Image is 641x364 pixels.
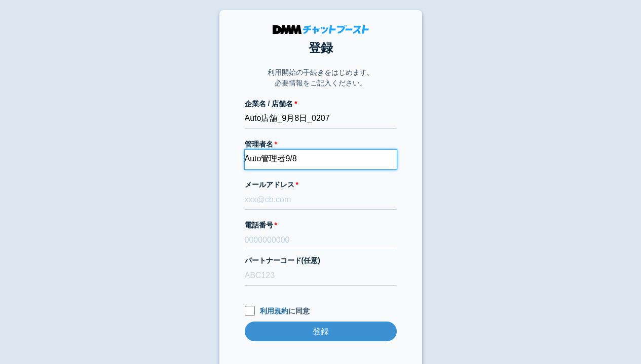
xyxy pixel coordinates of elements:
label: に同意 [245,306,397,316]
input: 会話 太郎 [245,150,397,169]
input: 利用規約に同意 [245,306,255,316]
label: メールアドレス [245,179,397,190]
p: 利用開始の手続きをはじめます。 必要情報をご記入ください。 [268,67,374,88]
label: 管理者名 [245,139,397,150]
label: 企業名 / 店舗名 [245,99,397,109]
input: ABC123 [245,266,397,286]
label: パートナーコード(任意) [245,255,397,266]
input: xxx@cb.com [245,190,397,210]
h1: 登録 [245,39,397,57]
img: DMMチャットブースト [273,25,369,34]
a: 利用規約 [260,307,288,315]
label: 電話番号 [245,220,397,231]
input: 0000000000 [245,231,397,250]
input: 登録 [245,322,397,341]
input: 株式会社チャットブースト [245,109,397,129]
